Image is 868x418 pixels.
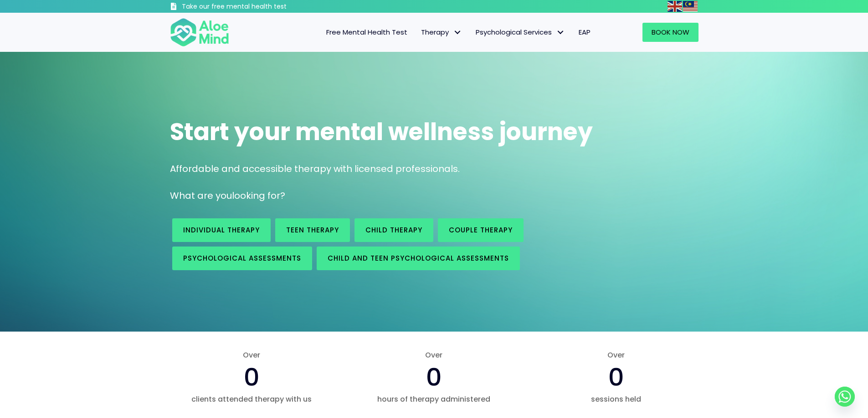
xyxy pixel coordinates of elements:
a: Malay [683,1,699,11]
span: Teen Therapy [286,225,339,235]
a: EAP [572,23,597,42]
a: Individual therapy [172,218,271,242]
a: English [668,1,683,11]
span: 0 [426,360,442,394]
a: Child and Teen Psychological assessments [317,247,520,270]
span: Free Mental Health Test [326,27,407,37]
h3: Take our free mental health test [182,2,335,11]
span: 0 [244,360,260,394]
a: Take our free mental health test [170,2,335,13]
p: Affordable and accessible therapy with licensed professionals. [170,162,699,176]
span: Individual therapy [183,225,260,235]
span: clients attended therapy with us [170,394,334,404]
span: 0 [608,360,624,394]
span: Therapy: submenu [451,26,464,39]
img: en [668,1,682,12]
span: Psychological Services [476,27,565,37]
span: Therapy [421,27,462,37]
a: Book Now [642,23,699,42]
span: Psychological assessments [183,253,301,263]
a: Teen Therapy [275,218,350,242]
img: Aloe mind Logo [170,17,229,47]
span: Over [352,350,516,360]
span: Child and Teen Psychological assessments [328,253,509,263]
a: Couple therapy [438,218,524,242]
span: Child Therapy [365,225,422,235]
span: EAP [579,27,591,37]
span: Couple therapy [449,225,513,235]
span: Start your mental wellness journey [170,115,593,148]
a: Psychological assessments [172,247,312,270]
span: Psychological Services: submenu [554,26,567,39]
span: Book Now [652,27,689,37]
span: looking for? [232,189,285,202]
a: Psychological ServicesPsychological Services: submenu [469,23,572,42]
span: What are you [170,189,232,202]
span: hours of therapy administered [352,394,516,404]
a: TherapyTherapy: submenu [414,23,469,42]
a: Free Mental Health Test [319,23,414,42]
span: Over [534,350,698,360]
img: ms [683,1,698,12]
span: Over [170,350,334,360]
a: Whatsapp [835,387,855,407]
span: sessions held [534,394,698,404]
nav: Menu [241,23,597,42]
a: Child Therapy [354,218,433,242]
